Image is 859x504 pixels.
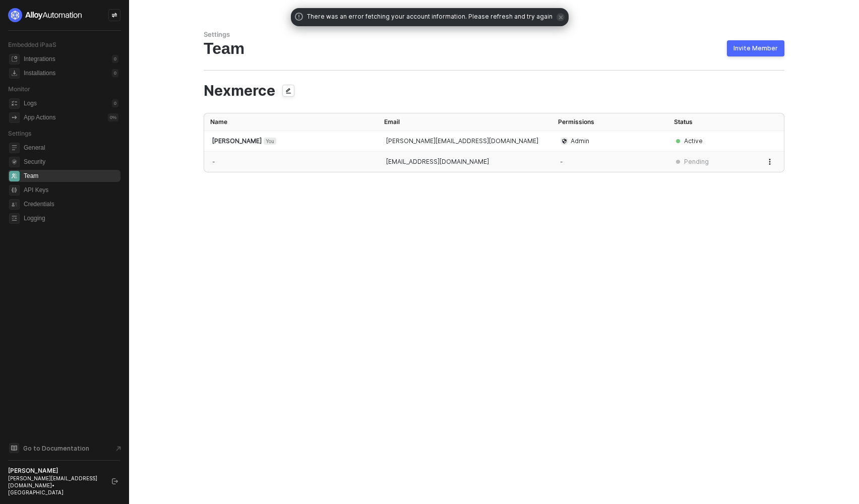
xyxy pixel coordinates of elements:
[212,158,370,166] div: -
[9,157,20,167] span: security
[24,99,37,108] div: Logs
[668,113,755,131] th: Status
[108,113,118,121] div: 0 %
[204,39,784,58] div: Team
[8,475,103,496] div: [PERSON_NAME][EMAIL_ADDRESS][DOMAIN_NAME] • [GEOGRAPHIC_DATA]
[9,98,20,109] span: icon-logs
[9,443,19,453] span: documentation
[204,84,275,98] span: Nexmerce
[560,158,660,166] div: -
[204,113,378,131] th: Name
[378,131,552,152] td: [PERSON_NAME][EMAIL_ADDRESS][DOMAIN_NAME]
[8,130,31,137] span: Settings
[24,113,55,122] div: App Actions
[9,171,20,181] span: team
[24,198,118,210] span: Credentials
[378,113,552,131] th: Email
[24,69,55,78] div: Installations
[684,158,709,166] div: Pending
[112,478,118,484] span: logout
[204,30,784,39] div: Settings
[8,85,30,93] span: Monitor
[111,12,117,18] span: icon-swap
[571,137,589,145] span: Admin
[9,185,20,196] span: api-key
[112,55,118,63] div: 0
[9,112,20,123] span: icon-app-actions
[9,213,20,224] span: logging
[23,444,89,453] span: Go to Documentation
[295,13,303,21] span: icon-exclamation
[727,40,784,56] button: Invite Member
[24,212,118,224] span: Logging
[9,143,20,153] span: general
[8,467,103,475] div: [PERSON_NAME]
[684,137,703,145] div: Active
[24,55,55,64] div: Integrations
[378,152,552,172] td: [EMAIL_ADDRESS][DOMAIN_NAME]
[552,113,668,131] th: Permissions
[264,138,276,145] span: You
[307,12,553,22] span: There was an error fetching your account information. Please refresh and try again
[8,8,83,22] img: logo
[9,54,20,65] span: integrations
[9,68,20,79] span: installations
[24,142,118,154] span: General
[9,199,20,210] span: credentials
[24,170,118,182] span: Team
[8,442,121,454] a: Knowledge Base
[112,99,118,107] div: 0
[557,13,565,21] span: icon-close
[733,44,778,52] div: Invite Member
[113,444,124,454] span: document-arrow
[8,8,120,22] a: logo
[8,41,56,48] span: Embedded iPaaS
[24,156,118,168] span: Security
[112,69,118,77] div: 0
[24,184,118,196] span: API Keys
[212,137,370,145] div: [PERSON_NAME]
[560,137,569,145] span: icon-admin
[279,83,297,101] span: icon-edit-team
